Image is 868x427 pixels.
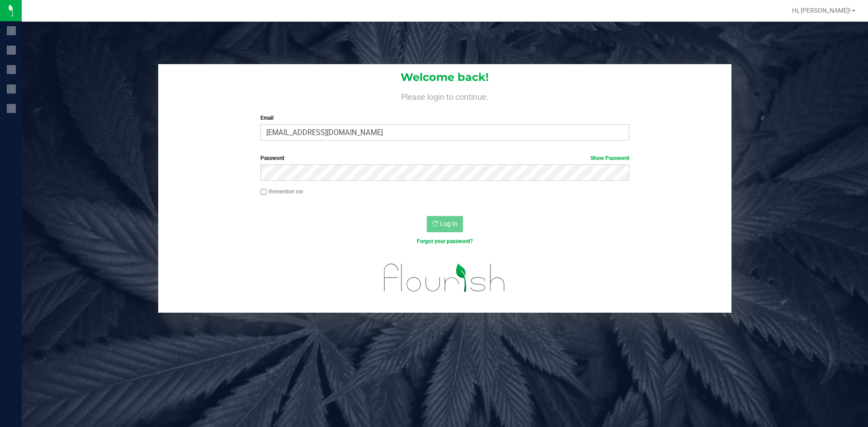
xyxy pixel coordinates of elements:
[417,238,473,244] a: Forgot your password?
[158,90,731,101] h4: Please login to continue.
[440,220,458,227] span: Log In
[590,155,629,161] a: Show Password
[260,155,284,161] span: Password
[373,255,516,301] img: flourish_logo.svg
[260,188,303,196] label: Remember me
[260,189,267,195] input: Remember me
[427,216,463,232] button: Log In
[158,71,731,83] h1: Welcome back!
[260,114,629,122] label: Email
[792,7,851,14] span: Hi, [PERSON_NAME]!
